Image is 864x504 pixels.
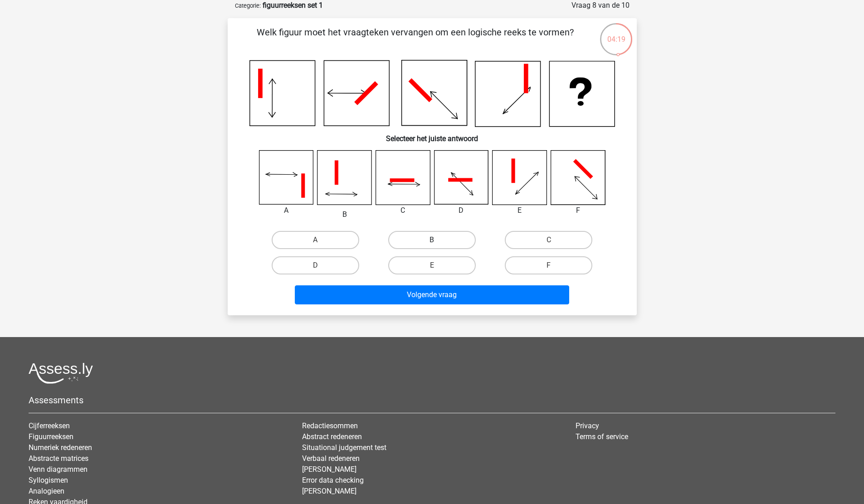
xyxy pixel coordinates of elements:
[505,256,592,274] label: F
[272,231,359,249] label: A
[29,476,68,484] a: Syllogismen
[599,22,633,45] div: 04:19
[576,421,599,430] a: Privacy
[388,231,476,249] label: B
[302,487,356,495] a: [PERSON_NAME]
[505,231,592,249] label: C
[302,465,356,474] a: [PERSON_NAME]
[29,432,73,441] a: Figuurreeksen
[252,205,321,216] div: A
[263,1,323,10] strong: figuurreeksen set 1
[295,285,569,304] button: Volgende vraag
[369,205,437,216] div: C
[576,432,628,441] a: Terms of service
[29,362,93,384] img: Assessly logo
[302,476,364,484] a: Error data checking
[544,205,612,216] div: F
[302,421,358,430] a: Redactiesommen
[29,487,64,495] a: Analogieen
[302,432,362,441] a: Abstract redeneren
[29,443,92,452] a: Numeriek redeneren
[310,209,379,220] div: B
[29,454,88,463] a: Abstracte matrices
[29,421,70,430] a: Cijferreeksen
[235,2,261,9] small: Categorie:
[427,205,496,216] div: D
[388,256,476,274] label: E
[272,256,359,274] label: D
[29,465,88,474] a: Venn diagrammen
[302,454,360,463] a: Verbaal redeneren
[29,395,835,406] h5: Assessments
[485,205,554,216] div: E
[302,443,386,452] a: Situational judgement test
[242,127,622,143] h6: Selecteer het juiste antwoord
[242,25,588,53] p: Welk figuur moet het vraagteken vervangen om een logische reeks te vormen?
